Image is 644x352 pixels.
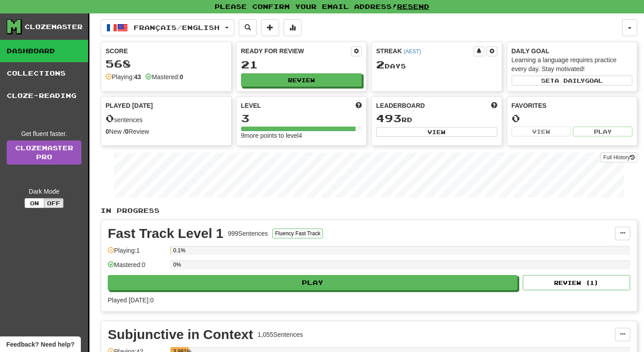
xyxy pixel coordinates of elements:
button: On [25,198,44,208]
a: Resend [397,3,429,10]
div: Favorites [512,101,633,110]
div: New / Review [106,127,227,136]
button: Review [241,73,362,87]
div: Daily Goal [512,47,633,55]
button: View [376,127,497,137]
div: rd [376,113,497,124]
strong: 0 [106,128,109,135]
div: Fast Track Level 1 [108,227,224,240]
span: 493 [376,112,402,124]
button: More stats [284,19,301,36]
button: Full History [601,153,637,162]
div: sentences [106,113,227,124]
button: Off [44,198,64,208]
div: 3 [241,113,362,124]
div: 568 [106,58,227,69]
span: 2 [376,58,385,71]
span: Played [DATE] [106,101,153,110]
span: Level [241,101,261,110]
div: Score [106,47,227,55]
div: Ready for Review [241,47,352,55]
strong: 0 [180,73,183,81]
a: (AEST) [403,48,421,55]
div: Dark Mode [7,187,81,196]
div: Day s [376,59,497,71]
button: Review (1) [523,275,630,290]
div: Playing: 1 [108,246,166,261]
span: This week in points, UTC [491,101,497,110]
span: Leaderboard [376,101,425,110]
button: Seta dailygoal [512,76,633,85]
a: ClozemasterPro [7,140,81,165]
span: Français / English [134,24,220,31]
span: a daily [555,77,585,84]
div: Mastered: 0 [108,260,166,275]
div: Clozemaster [25,22,83,31]
strong: 43 [134,73,141,81]
div: 9 more points to level 4 [241,131,362,140]
div: Mastered: [145,72,183,81]
div: Get fluent faster. [7,129,81,138]
div: Playing: [106,72,141,81]
button: Français/English [101,19,234,36]
span: Score more points to level up [356,101,362,110]
div: 0 [512,113,633,124]
span: Played [DATE]: 0 [108,297,153,304]
button: Play [108,275,517,290]
div: Streak [376,47,474,55]
span: 0 [106,112,114,124]
div: Subjunctive in Context [108,328,253,341]
div: 21 [241,59,362,70]
button: View [512,127,571,136]
button: Add sentence to collection [261,19,279,36]
strong: 0 [125,128,129,135]
div: 999 Sentences [228,229,268,238]
div: Learning a language requires practice every day. Stay motivated! [512,55,633,73]
button: Fluency Fast Track [272,229,323,238]
button: Search sentences [239,19,257,36]
button: Play [573,127,632,136]
span: Open feedback widget [6,340,74,349]
p: In Progress [101,206,637,215]
div: 1,055 Sentences [258,330,303,339]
